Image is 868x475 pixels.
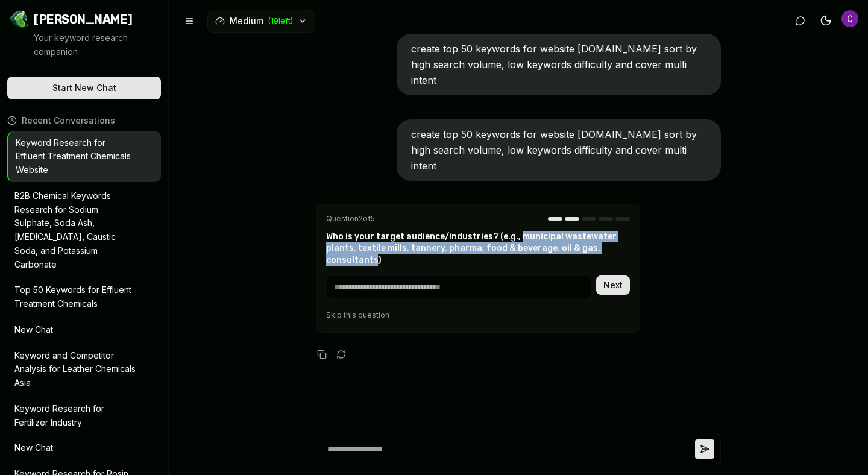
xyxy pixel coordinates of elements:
p: Top 50 Keywords for Effluent Treatment Chemicals [14,283,137,311]
p: Your keyword research companion [34,31,159,59]
button: Skip this question [326,310,389,320]
span: [PERSON_NAME] [34,11,133,28]
button: Keyword Research for Effluent Treatment Chemicals Website [8,131,161,182]
h3: Who is your target audience/industries? (e.g., municipal wastewater plants, textile mills, tanner... [326,231,630,266]
span: Question 2 of 5 [326,214,375,224]
button: Medium(19left) [207,10,315,33]
img: Chemtrade Asia Administrator [841,10,858,27]
img: Jello SEO Logo [10,10,29,29]
p: B2B Chemical Keywords Research for Sodium Sulphate, Soda Ash, [MEDICAL_DATA], Caustic Soda, and P... [14,189,137,272]
span: Recent Conversations [22,115,115,127]
button: New Chat [7,318,161,342]
p: Keyword Research for Fertilizer Industry [14,402,137,430]
span: Start New Chat [52,82,116,94]
span: create top 50 keywords for website [DOMAIN_NAME] sort by high search volume, low keywords difficu... [411,128,697,172]
button: New Chat [7,436,161,460]
span: ( 19 left) [268,16,293,26]
p: Keyword Research for Effluent Treatment Chemicals Website [16,136,137,177]
button: Keyword Research for Fertilizer Industry [7,397,161,435]
button: Keyword and Competitor Analysis for Leather Chemicals Asia [7,344,161,395]
button: Open user button [841,10,858,27]
span: create top 50 keywords for website [DOMAIN_NAME] sort by high search volume, low keywords difficu... [411,43,697,86]
button: B2B Chemical Keywords Research for Sodium Sulphate, Soda Ash, [MEDICAL_DATA], Caustic Soda, and P... [7,184,161,277]
p: New Chat [14,323,137,337]
button: Start New Chat [7,77,161,99]
p: New Chat [14,441,137,455]
button: Top 50 Keywords for Effluent Treatment Chemicals [7,278,161,316]
p: Keyword and Competitor Analysis for Leather Chemicals Asia [14,349,137,390]
span: Medium [230,15,263,27]
button: Next [596,275,630,295]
